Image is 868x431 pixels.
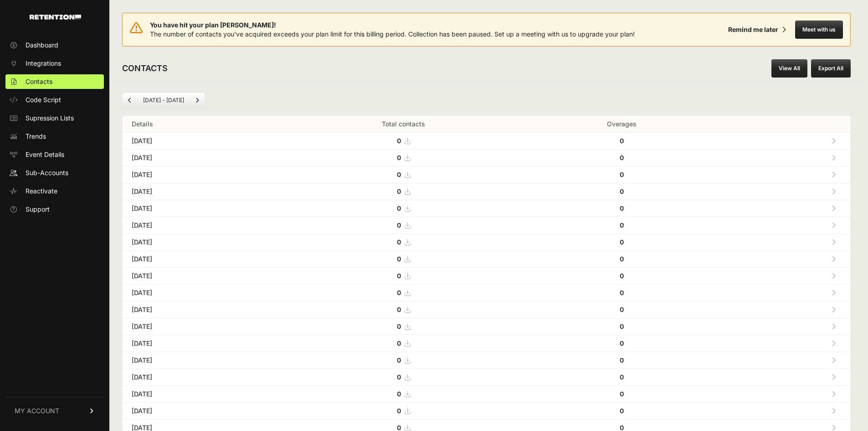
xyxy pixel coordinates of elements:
a: Supression Lists [5,111,104,125]
td: [DATE] [123,133,281,150]
strong: 0 [397,204,401,212]
strong: 0 [620,255,624,263]
td: [DATE] [123,150,281,166]
a: Trends [5,129,104,144]
strong: 0 [620,187,624,195]
td: [DATE] [123,352,281,369]
td: [DATE] [123,369,281,386]
td: [DATE] [123,251,281,268]
div: Remind me later [728,25,778,34]
strong: 0 [397,171,401,178]
span: The number of contacts you've acquired exceeds your plan limit for this billing period. Collectio... [150,30,635,38]
strong: 0 [397,187,401,195]
td: [DATE] [123,183,281,200]
strong: 0 [620,339,624,347]
strong: 0 [620,322,624,330]
td: [DATE] [123,217,281,234]
td: [DATE] [123,166,281,183]
strong: 0 [397,238,401,246]
strong: 0 [620,171,624,178]
strong: 0 [397,407,401,415]
span: MY ACCOUNT [15,406,59,415]
strong: 0 [397,221,401,229]
th: Overages [526,116,717,133]
strong: 0 [397,137,401,145]
button: Export All [811,59,851,78]
strong: 0 [620,390,624,398]
td: [DATE] [123,335,281,352]
strong: 0 [620,221,624,229]
li: [DATE] - [DATE] [137,97,190,104]
button: Meet with us [795,21,843,39]
th: Total contacts [281,116,526,133]
strong: 0 [620,204,624,212]
td: [DATE] [123,301,281,318]
a: MY ACCOUNT [5,397,104,425]
img: Retention.com [30,15,81,20]
strong: 0 [620,356,624,364]
a: View All [771,59,807,78]
span: Support [26,205,50,214]
strong: 0 [397,390,401,398]
span: Supression Lists [26,114,74,123]
strong: 0 [620,238,624,246]
td: [DATE] [123,200,281,217]
a: Support [5,202,104,217]
td: [DATE] [123,285,281,301]
strong: 0 [620,137,624,145]
a: Contacts [5,74,104,89]
strong: 0 [397,154,401,161]
td: [DATE] [123,386,281,403]
td: [DATE] [123,268,281,285]
strong: 0 [620,407,624,415]
a: Previous [123,93,137,108]
strong: 0 [397,306,401,313]
strong: 0 [620,272,624,280]
span: You have hit your plan [PERSON_NAME]! [150,21,635,30]
a: Sub-Accounts [5,166,104,180]
strong: 0 [397,322,401,330]
strong: 0 [620,306,624,313]
span: Code Script [26,95,61,104]
h2: CONTACTS [122,62,168,75]
td: [DATE] [123,403,281,420]
span: Trends [26,132,46,141]
th: Details [123,116,281,133]
strong: 0 [397,339,401,347]
a: Code Script [5,93,104,107]
strong: 0 [397,255,401,263]
strong: 0 [397,272,401,280]
a: Next [190,93,205,108]
span: Reactivate [26,187,57,196]
strong: 0 [397,289,401,296]
strong: 0 [620,289,624,296]
a: Event Details [5,147,104,162]
strong: 0 [397,356,401,364]
td: [DATE] [123,318,281,335]
a: Integrations [5,56,104,71]
span: Integrations [26,59,61,68]
strong: 0 [397,373,401,381]
td: [DATE] [123,234,281,251]
button: Remind me later [724,21,790,38]
strong: 0 [620,373,624,381]
a: Dashboard [5,38,104,52]
strong: 0 [620,154,624,161]
span: Sub-Accounts [26,168,68,177]
span: Event Details [26,150,64,159]
span: Dashboard [26,41,58,50]
span: Contacts [26,77,52,86]
a: Reactivate [5,184,104,198]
